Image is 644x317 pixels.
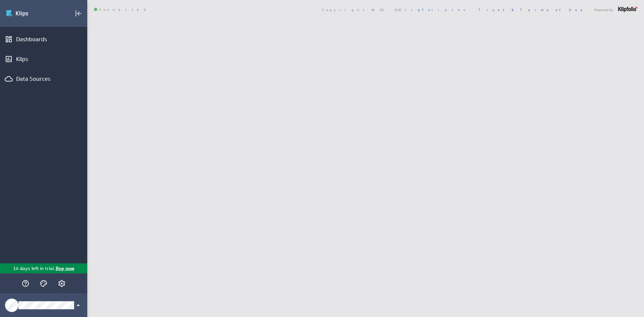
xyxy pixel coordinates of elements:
[618,7,637,12] img: logo-footer.png
[594,8,613,11] span: Powered by
[399,7,471,12] a: Klipfolio Inc.
[322,8,471,11] span: Copyright © 2025
[6,8,53,19] img: Klipfolio klips logo
[16,55,71,63] div: Klips
[40,279,48,287] svg: Themes
[56,278,67,289] div: Account and settings
[58,279,66,287] svg: Account and settings
[16,36,71,43] div: Dashboards
[13,265,55,272] p: 14 days left in trial.
[94,8,150,12] span: Connected: ID: dpnc-21 Online: true
[16,75,71,83] div: Data Sources
[6,8,53,19] div: Go to Dashboards
[38,278,49,289] div: Themes
[55,265,74,272] p: Buy now
[478,7,587,12] a: Trust & Terms of Use
[73,8,84,19] div: Collapse
[20,278,31,289] div: Help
